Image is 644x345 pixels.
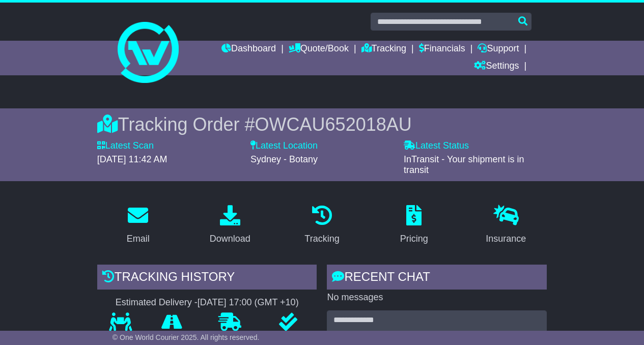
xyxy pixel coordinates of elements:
[97,154,167,164] span: [DATE] 11:42 AM
[198,297,299,308] div: [DATE] 17:00 (GMT +10)
[113,333,260,341] span: © One World Courier 2025. All rights reserved.
[298,202,346,249] a: Tracking
[478,41,519,58] a: Support
[97,265,317,292] div: Tracking history
[97,297,317,308] div: Estimated Delivery -
[419,41,465,58] a: Financials
[400,232,428,246] div: Pricing
[127,232,150,246] div: Email
[255,114,412,135] span: OWCAU652018AU
[97,140,154,152] label: Latest Scan
[404,140,469,152] label: Latest Status
[120,202,156,249] a: Email
[250,154,318,164] span: Sydney - Botany
[97,113,547,135] div: Tracking Order #
[486,232,526,246] div: Insurance
[394,202,435,249] a: Pricing
[221,41,276,58] a: Dashboard
[361,41,406,58] a: Tracking
[210,232,250,246] div: Download
[474,58,519,75] a: Settings
[404,154,524,176] span: InTransit - Your shipment is in transit
[479,202,533,249] a: Insurance
[327,265,547,292] div: RECENT CHAT
[327,292,547,303] p: No messages
[304,232,339,246] div: Tracking
[203,202,257,249] a: Download
[289,41,349,58] a: Quote/Book
[250,140,318,152] label: Latest Location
